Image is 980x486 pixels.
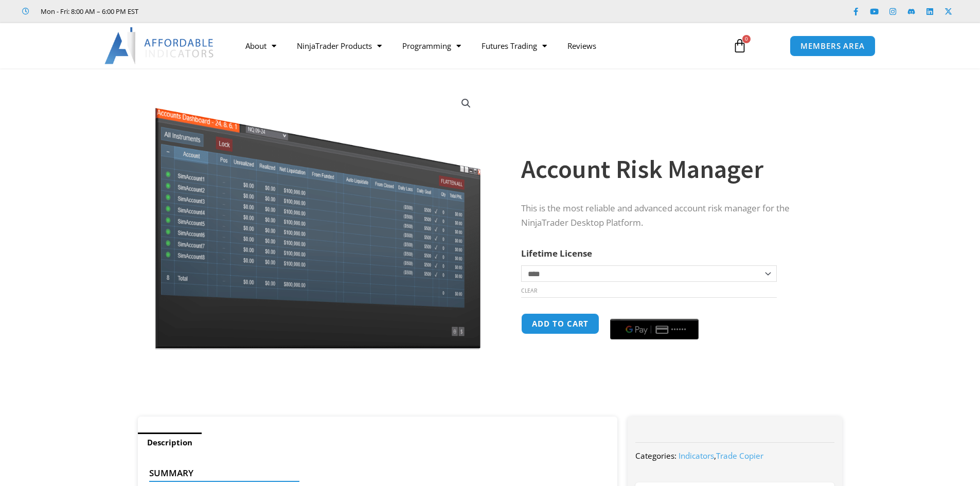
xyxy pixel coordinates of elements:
a: Trade Copier [716,451,763,461]
a: Reviews [557,34,607,58]
a: Futures Trading [471,34,557,58]
h4: Summary [149,468,598,478]
a: Indicators [679,451,714,461]
a: View full-screen image gallery [457,94,475,113]
span: 0 [742,35,751,43]
button: Add to cart [521,313,599,334]
span: , [679,451,763,461]
text: •••••• [671,326,687,333]
span: Categories: [635,451,676,461]
span: MEMBERS AREA [800,42,865,50]
a: Programming [392,34,471,58]
img: Screenshot 2024-08-26 15462845454 [152,86,483,350]
a: Clear options [521,287,537,294]
h1: Account Risk Manager [521,151,822,187]
a: MEMBERS AREA [790,35,876,57]
label: Lifetime License [521,247,592,259]
span: Mon - Fri: 8:00 AM – 6:00 PM EST [38,5,138,17]
p: This is the most reliable and advanced account risk manager for the NinjaTrader Desktop Platform. [521,201,822,231]
a: Description [138,433,202,453]
button: Buy with GPay [610,319,699,339]
img: LogoAI | Affordable Indicators – NinjaTrader [104,27,215,64]
iframe: Customer reviews powered by Trustpilot [153,6,307,16]
iframe: Secure payment input frame [608,312,701,313]
a: NinjaTrader Products [287,34,392,58]
a: 0 [717,31,762,61]
a: About [235,34,287,58]
nav: Menu [235,34,721,58]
